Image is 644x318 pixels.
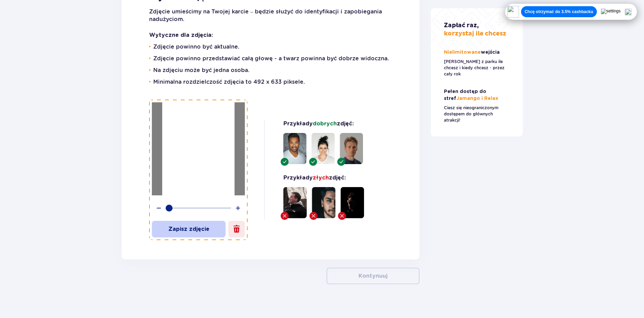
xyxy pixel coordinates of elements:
span: dobrych [313,121,337,126]
p: Przykłady zdjęć: [283,120,354,127]
p: Zdjęcie powinno przedstawiać całą głowę - a twarz powinna być dobrze widoczna. [153,55,389,62]
span: Zapłać raz, [444,21,479,29]
p: Minimalna rozdzielczość zdjęcia to 492 x 633 piksele. [153,78,305,86]
img: examples of incorrect photos [281,187,364,220]
p: Wytyczne dla zdjęcia: [149,31,213,39]
p: Ciesz się nieograniczonym dostępem do głównych atrakcji! [444,105,510,123]
p: Jamango i Relax [444,88,510,102]
p: Kontynuuj [359,272,387,280]
p: Nielimitowane [444,49,501,56]
p: Na zdjęciu może być jedna osoba. [153,66,249,74]
p: Przykłady zdjęć: [283,174,346,182]
p: Zdjęcie powinno być aktualne. [153,43,239,51]
span: Pełen dostęp do stref [444,89,486,101]
p: korzystaj ile chcesz [444,21,506,38]
span: wejścia [481,50,500,55]
img: examples of correct photos [281,133,363,166]
p: Zapisz zdjęcie [152,225,226,233]
button: Kontynuuj [326,268,419,284]
button: Zapisz zdjęcie [152,221,226,237]
p: [PERSON_NAME] z parku ile chcesz i kiedy chcesz - przez cały rok [444,59,510,77]
p: Zdjęcie umieścimy na Twojej karcie – będzie służyć do identyfikacji i zapobiegania nadużyciom. [149,8,392,23]
span: złych [313,175,329,181]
